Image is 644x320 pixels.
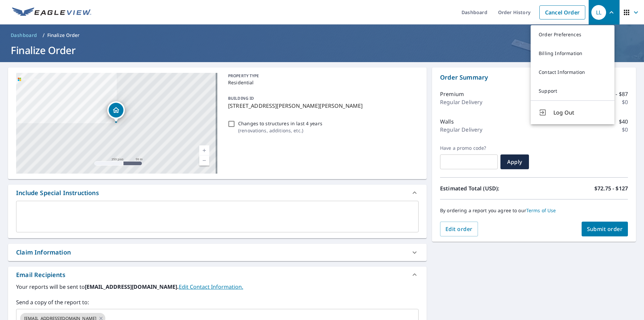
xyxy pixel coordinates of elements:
span: Edit order [445,225,473,233]
nav: breadcrumb [8,30,636,41]
a: EditContactInfo [179,283,243,290]
p: $72.75 - $127 [594,184,628,192]
div: Include Special Instructions [8,185,427,201]
p: By ordering a report you agree to our [440,208,628,214]
p: Residential [228,79,416,86]
a: Cancel Order [539,5,585,19]
label: Send a copy of the report to: [16,298,419,306]
button: Edit order [440,222,478,236]
p: ( renovations, additions, etc. ) [238,127,322,134]
p: $0 [622,126,628,134]
a: Support [531,82,614,100]
a: Nivel actual 17, alejar [199,155,209,166]
a: Order Preferences [531,25,614,44]
p: $0 [622,98,628,106]
h1: Finalize Order [8,43,636,57]
p: [STREET_ADDRESS][PERSON_NAME][PERSON_NAME] [228,102,416,110]
p: Regular Delivery [440,126,482,134]
div: Claim Information [8,244,427,261]
img: EV Logo [12,7,91,17]
li: / [43,31,45,39]
div: Claim Information [16,248,71,257]
p: Changes to structures in last 4 years [238,120,322,127]
div: LL [591,5,606,20]
p: Finalize Order [47,32,80,39]
p: Walls [440,118,454,126]
span: Submit order [587,225,623,233]
p: Premium [440,90,464,98]
a: Terms of Use [526,207,556,214]
div: Dropped pin, building 1, Residential property, 37 Tubbs Spring Dr Weston, CT 06883 [107,101,125,122]
button: Log Out [531,100,614,124]
a: Dashboard [8,30,40,41]
button: Submit order [582,222,628,236]
label: Have a promo code? [440,145,498,151]
span: Dashboard [11,32,37,39]
span: Log Out [553,108,606,117]
label: Your reports will be sent to [16,283,419,291]
a: Nivel actual 17, ampliar [199,145,209,155]
a: Billing Information [531,44,614,63]
div: Email Recipients [16,270,65,279]
p: BUILDING ID [228,95,254,101]
div: Email Recipients [8,267,427,283]
p: $40 [619,118,628,126]
a: Contact Information [531,63,614,82]
span: Apply [506,158,524,166]
p: Order Summary [440,73,628,82]
p: Regular Delivery [440,98,482,106]
p: PROPERTY TYPE [228,73,416,79]
p: Estimated Total (USD): [440,184,534,192]
div: Include Special Instructions [16,188,99,197]
b: [EMAIL_ADDRESS][DOMAIN_NAME]. [85,283,179,290]
button: Apply [500,154,529,169]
